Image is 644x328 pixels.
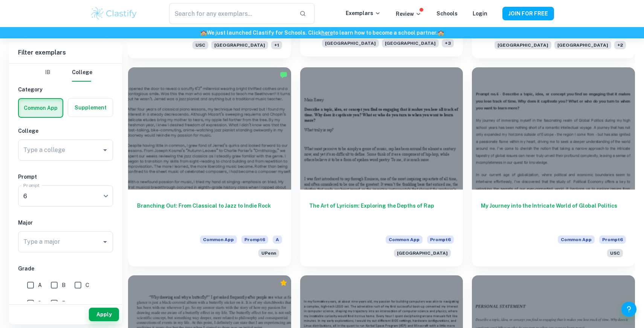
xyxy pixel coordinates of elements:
[211,41,268,49] span: [GEOGRAPHIC_DATA]
[607,249,623,257] span: USC
[38,299,42,307] span: D
[18,185,108,207] div: 6
[322,39,379,47] span: [GEOGRAPHIC_DATA]
[90,6,138,21] img: Clastify logo
[442,39,454,47] span: + 3
[346,9,381,17] p: Exemplars
[273,235,282,244] span: A
[85,281,89,289] span: C
[19,99,63,117] button: Common App
[18,127,113,135] h6: College
[23,182,40,188] label: Prompt
[396,10,421,18] p: Review
[39,64,92,82] div: Filter type choice
[89,308,119,321] button: Apply
[18,219,113,227] h6: Major
[18,173,113,181] h6: Prompt
[271,41,282,49] span: + 1
[309,202,454,226] h6: The Art of Lyricism: Exploring the Depths of Rap
[9,42,122,63] h6: Filter exemplars
[169,3,293,24] input: Search for any exemplars...
[614,41,626,49] span: + 2
[280,71,287,79] img: Marked
[394,249,451,257] span: [GEOGRAPHIC_DATA]
[137,202,282,226] h6: Branching Out: From Classical to Jazz to Indie Rock
[558,235,595,244] span: Common App
[18,264,113,273] h6: Grade
[39,64,57,82] button: IB
[62,281,66,289] span: B
[72,64,92,82] button: College
[436,11,458,17] a: Schools
[472,67,635,266] a: My Journey into the Intricate World of Global PoliticsCommon AppPrompt6USC
[192,41,208,49] span: USC
[621,302,636,317] button: Help and Feedback
[280,279,287,287] div: Premium
[38,281,42,289] span: A
[382,39,439,47] span: [GEOGRAPHIC_DATA]
[2,29,642,37] h6: We just launched Clastify for Schools. Click to learn how to become a school partner.
[100,145,110,155] button: Open
[100,237,110,247] button: Open
[258,249,279,257] span: UPenn
[200,30,207,36] span: 🏫
[241,235,268,244] span: Prompt 6
[473,11,487,17] a: Login
[18,85,113,94] h6: Category
[200,235,237,244] span: Common App
[599,235,626,244] span: Prompt 6
[438,30,444,36] span: 🏫
[494,41,551,49] span: [GEOGRAPHIC_DATA]
[300,67,463,266] a: The Art of Lyricism: Exploring the Depths of RapCommon AppPrompt6[GEOGRAPHIC_DATA]
[554,41,611,49] span: [GEOGRAPHIC_DATA]
[321,30,333,36] a: here
[62,299,65,307] span: F
[68,99,113,117] button: Supplement
[502,7,554,20] button: JOIN FOR FREE
[128,67,291,266] a: Branching Out: From Classical to Jazz to Indie RockCommon AppPrompt6AUPenn
[386,235,423,244] span: Common App
[481,202,626,226] h6: My Journey into the Intricate World of Global Politics
[427,235,454,244] span: Prompt 6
